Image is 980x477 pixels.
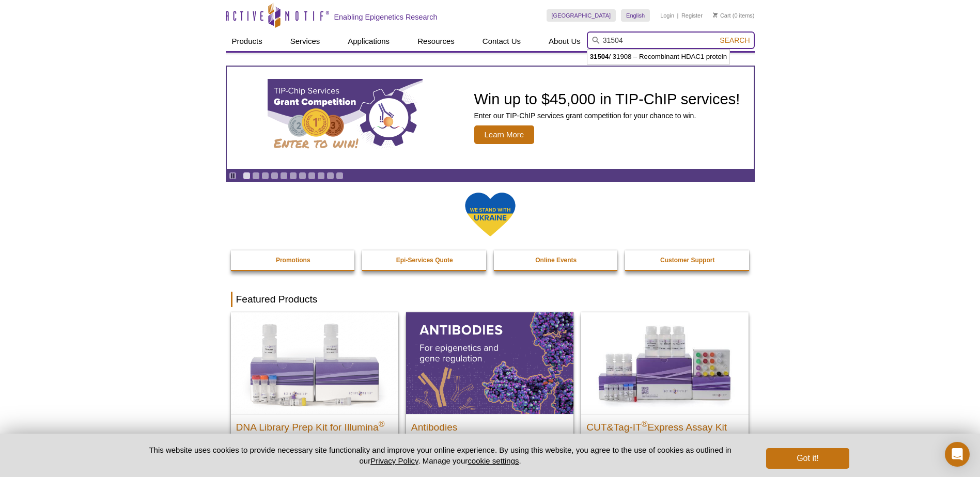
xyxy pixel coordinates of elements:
a: About Us [542,31,587,51]
a: All Antibodies Antibodies Application-tested antibodies for ChIP, CUT&Tag, and CUT&RUN. [406,312,573,469]
li: | [677,9,679,22]
a: Toggle autoplay [229,172,237,180]
button: Search [717,36,753,45]
a: Go to slide 1 [243,172,251,180]
input: Keyword, Cat. No. [587,31,755,49]
strong: Epi-Services Quote [396,257,453,264]
a: Privacy Policy [370,456,418,465]
span: Search [720,36,750,44]
a: Applications [341,31,396,51]
a: Go to slide 4 [271,172,278,180]
h2: Win up to $45,000 in TIP-ChIP services! [474,91,740,107]
button: Got it! [766,448,849,469]
li: / 31908 – Recombinant HDAC1 protein [587,50,729,64]
h2: Enabling Epigenetics Research [334,12,438,22]
strong: Customer Support [660,257,714,264]
div: Open Intercom Messenger [945,442,970,467]
article: TIP-ChIP Services Grant Competition [227,67,754,169]
a: Go to slide 5 [280,172,288,180]
strong: Online Events [535,257,577,264]
img: Your Cart [713,12,718,18]
img: All Antibodies [406,312,573,414]
span: Learn More [474,125,535,144]
a: Epi-Services Quote [362,250,487,270]
li: (0 items) [713,9,755,22]
img: CUT&Tag-IT® Express Assay Kit [581,312,749,414]
a: Go to slide 7 [299,172,306,180]
img: TIP-ChIP Services Grant Competition [268,79,423,156]
p: Enter our TIP-ChIP services grant competition for your chance to win. [474,111,740,120]
h2: Antibodies [411,417,568,433]
button: cookie settings [468,456,519,465]
a: Go to slide 9 [317,172,325,180]
strong: Promotions [276,257,310,264]
a: Online Events [494,250,619,270]
a: Cart [713,12,731,19]
a: Services [284,31,326,51]
p: This website uses cookies to provide necessary site functionality and improve your online experie... [131,444,750,466]
a: Go to slide 11 [336,172,344,180]
h2: Featured Products [231,292,750,307]
h2: CUT&Tag-IT Express Assay Kit [586,417,743,433]
img: We Stand With Ukraine [464,192,516,237]
img: DNA Library Prep Kit for Illumina [231,312,398,414]
a: Go to slide 3 [261,172,269,180]
a: Customer Support [625,250,750,270]
h2: DNA Library Prep Kit for Illumina [236,417,393,433]
sup: ® [379,419,385,428]
a: Go to slide 10 [326,172,334,180]
a: Go to slide 2 [252,172,260,180]
a: CUT&Tag-IT® Express Assay Kit CUT&Tag-IT®Express Assay Kit Less variable and higher-throughput ge... [581,312,749,469]
a: Go to slide 6 [289,172,297,180]
a: Login [660,12,674,19]
strong: 31504 [590,53,609,60]
a: [GEOGRAPHIC_DATA] [547,9,616,22]
a: English [621,9,650,22]
a: Promotions [231,250,356,270]
a: Register [681,12,703,19]
a: Resources [411,31,461,51]
a: Products [226,31,269,51]
sup: ® [642,419,648,428]
a: TIP-ChIP Services Grant Competition Win up to $45,000 in TIP-ChIP services! Enter our TIP-ChIP se... [227,67,754,169]
a: Contact Us [476,31,527,51]
a: Go to slide 8 [308,172,316,180]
